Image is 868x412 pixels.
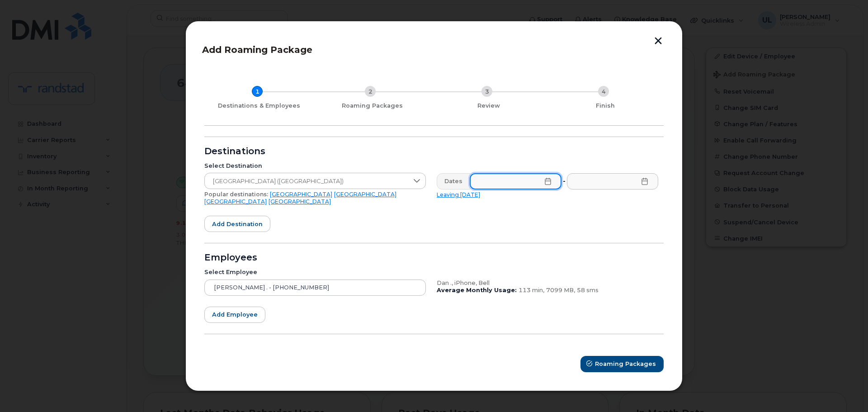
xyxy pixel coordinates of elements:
span: Roaming Packages [595,360,656,368]
a: [GEOGRAPHIC_DATA] [269,198,331,205]
div: Select Employee [204,269,426,276]
span: Add destination [212,220,263,228]
input: Please fill out this field [567,173,658,189]
div: 3 [481,86,492,97]
span: 113 min, [519,287,544,294]
b: Average Monthly Usage: [437,287,517,294]
div: Destinations [204,148,664,155]
span: Add employee [212,310,258,319]
span: 58 sms [577,287,599,294]
a: [GEOGRAPHIC_DATA] [204,198,267,205]
a: Leaving [DATE] [437,191,480,198]
button: Add destination [204,216,270,232]
div: - [561,173,567,189]
input: Please fill out this field [470,173,561,189]
button: Roaming Packages [580,356,664,372]
span: Popular destinations: [204,191,268,198]
a: [GEOGRAPHIC_DATA] [270,191,332,198]
span: United States of America (USA) [205,173,408,189]
button: Add employee [204,307,265,323]
input: Search device [204,279,426,296]
div: Select Destination [204,162,426,170]
div: Employees [204,254,664,261]
a: [GEOGRAPHIC_DATA] [334,191,396,198]
div: Roaming Packages [317,102,427,109]
div: 2 [365,86,376,97]
div: 4 [598,86,609,97]
span: Add Roaming Package [202,44,312,55]
span: 7099 MB, [546,287,575,294]
div: Review [434,102,543,109]
div: Finish [551,102,660,109]
div: Dan ., iPhone, Bell [437,279,658,287]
